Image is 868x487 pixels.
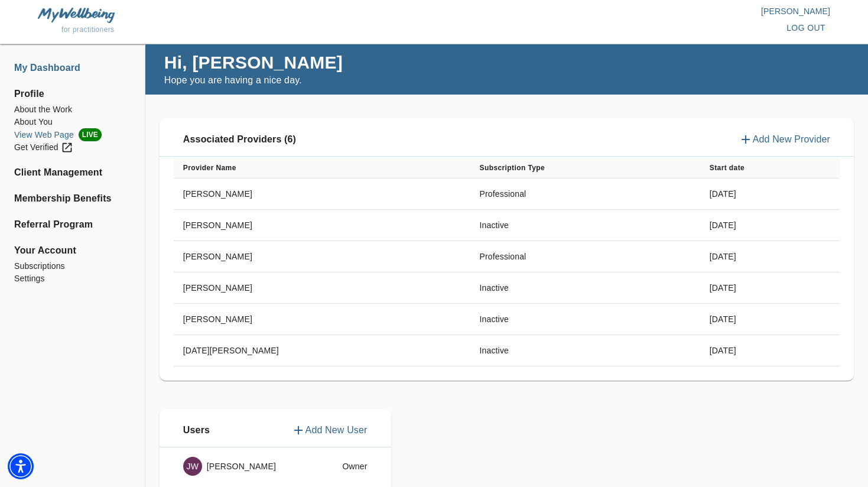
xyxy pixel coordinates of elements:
[183,423,210,437] p: Users
[164,51,343,73] h4: Hi, [PERSON_NAME]
[470,210,700,241] td: Inactive
[434,5,831,17] p: [PERSON_NAME]
[305,423,368,437] p: Add New User
[174,335,470,366] td: [DATE][PERSON_NAME]
[61,25,115,34] span: for practitioners
[174,241,470,272] td: [PERSON_NAME]
[470,241,700,272] td: Professional
[470,335,700,366] td: Inactive
[183,164,236,172] b: Provider Name
[470,272,700,304] td: Inactive
[14,61,131,75] a: My Dashboard
[14,217,131,232] a: Referral Program
[174,304,470,335] td: [PERSON_NAME]
[8,453,34,479] div: Accessibility Menu
[38,8,115,22] img: MyWellbeing
[174,210,470,241] td: [PERSON_NAME]
[14,243,131,258] span: Your Account
[700,304,840,335] td: [DATE]
[470,304,700,335] td: Inactive
[14,141,131,154] a: Get Verified
[14,128,131,141] a: View Web PageLIVE
[700,241,840,272] td: [DATE]
[79,128,102,141] span: LIVE
[291,423,368,437] button: Add New User
[14,116,131,128] a: About You
[786,21,825,35] span: log out
[14,128,131,141] li: View Web Page
[782,17,830,39] button: log out
[739,132,830,147] button: Add New Provider
[183,457,310,476] div: [PERSON_NAME]
[710,164,745,172] b: Start date
[164,73,343,87] p: Hope you are having a nice day.
[174,272,470,304] td: [PERSON_NAME]
[480,164,545,172] b: Subscription Type
[753,132,830,147] p: Add New Provider
[320,447,377,485] td: Owner
[14,191,131,206] a: Membership Benefits
[14,141,73,154] div: Get Verified
[470,178,700,210] td: Professional
[14,272,131,285] a: Settings
[700,210,840,241] td: [DATE]
[700,335,840,366] td: [DATE]
[700,272,840,304] td: [DATE]
[700,178,840,210] td: [DATE]
[14,87,131,101] span: Profile
[14,103,131,116] a: About the Work
[14,260,131,272] a: Subscriptions
[187,460,199,472] p: JW
[174,178,470,210] td: [PERSON_NAME]
[183,132,296,147] p: Associated Providers (6)
[14,165,131,180] a: Client Management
